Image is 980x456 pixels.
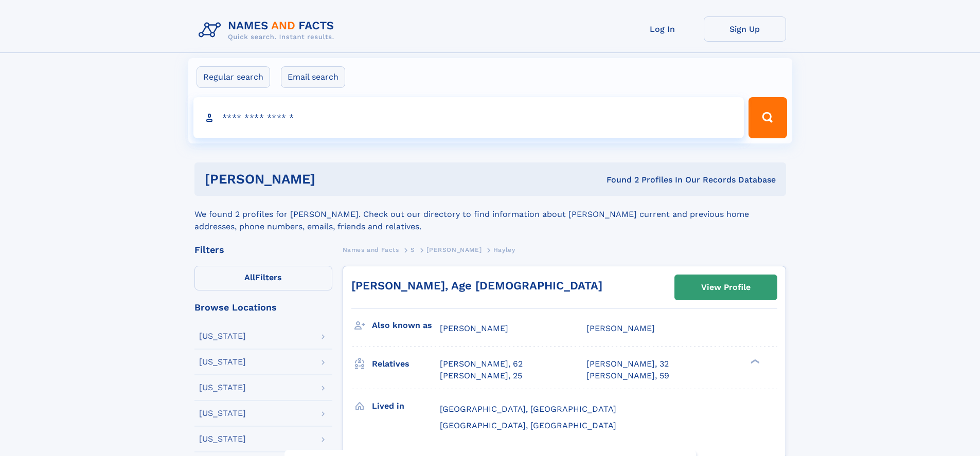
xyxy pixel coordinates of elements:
[440,370,522,381] a: [PERSON_NAME], 25
[426,246,482,253] span: [PERSON_NAME]
[749,97,787,138] button: Search Button
[244,272,255,282] span: All
[194,266,332,290] label: Filters
[372,397,440,415] h3: Lived in
[199,332,246,340] div: [US_STATE]
[748,358,760,365] div: ❯
[343,243,399,256] a: Names and Facts
[426,243,482,256] a: [PERSON_NAME]
[621,16,704,42] a: Log In
[199,409,246,417] div: [US_STATE]
[194,16,343,44] img: Logo Names and Facts
[704,16,786,42] a: Sign Up
[586,323,655,333] span: [PERSON_NAME]
[440,323,508,333] span: [PERSON_NAME]
[586,358,669,370] a: [PERSON_NAME], 32
[194,303,332,312] div: Browse Locations
[281,66,345,88] label: Email search
[194,245,332,254] div: Filters
[199,358,246,366] div: [US_STATE]
[701,276,751,299] div: View Profile
[194,196,786,233] div: We found 2 profiles for [PERSON_NAME]. Check out our directory to find information about [PERSON_...
[199,384,246,392] div: [US_STATE]
[372,355,440,373] h3: Relatives
[440,358,523,370] a: [PERSON_NAME], 62
[440,421,616,430] span: [GEOGRAPHIC_DATA], [GEOGRAPHIC_DATA]
[351,279,602,292] a: [PERSON_NAME], Age [DEMOGRAPHIC_DATA]
[461,174,776,186] div: Found 2 Profiles In Our Records Database
[586,370,669,381] a: [PERSON_NAME], 59
[493,246,515,253] span: Hayley
[675,275,777,300] a: View Profile
[193,97,744,138] input: search input
[205,173,461,186] h1: [PERSON_NAME]
[197,66,270,88] label: Regular search
[440,404,616,414] span: [GEOGRAPHIC_DATA], [GEOGRAPHIC_DATA]
[411,243,415,256] a: S
[199,435,246,443] div: [US_STATE]
[411,246,415,253] span: S
[372,317,440,334] h3: Also known as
